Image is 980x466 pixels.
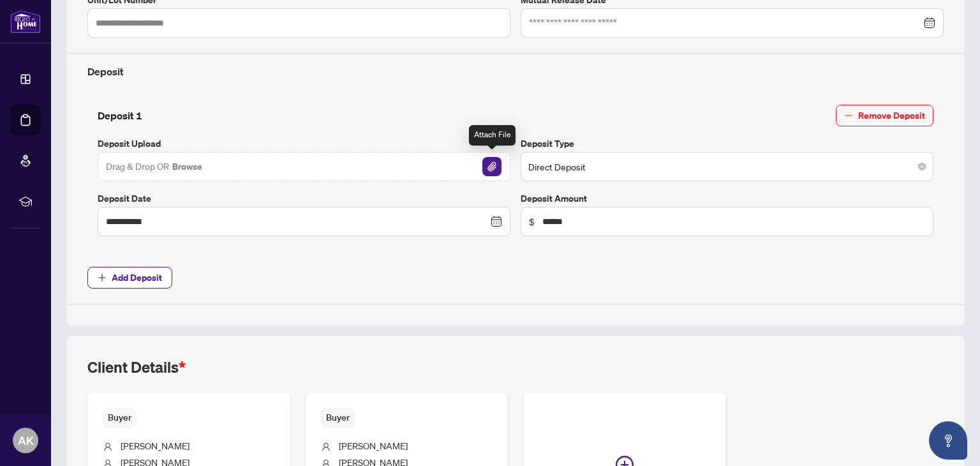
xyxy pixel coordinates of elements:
span: Buyer [103,408,137,428]
button: Remove Deposit [836,105,933,126]
span: [PERSON_NAME] [121,440,189,451]
span: Buyer [321,408,355,428]
h4: Deposit 1 [98,108,142,123]
button: File Attachement [482,156,502,177]
span: Add Deposit [112,267,162,288]
label: Deposit Type [521,137,933,151]
span: AK [18,432,34,449]
button: Browse [171,158,204,175]
span: [PERSON_NAME] [339,440,408,451]
span: Drag & Drop OR [106,158,204,175]
img: File Attachement [482,157,501,176]
label: Deposit Amount [521,192,933,206]
span: minus [844,111,853,120]
button: Open asap [929,421,967,460]
span: Direct Deposit [528,154,926,179]
label: Deposit Upload [98,137,510,151]
img: logo [10,10,41,33]
div: Attach File [469,125,516,146]
label: Deposit Date [98,192,510,206]
h2: Client Details [87,357,186,377]
span: $ [529,214,535,229]
span: close-circle [918,163,926,170]
span: Remove Deposit [858,105,925,126]
span: plus [98,273,107,282]
button: Add Deposit [87,267,172,289]
h4: Deposit [87,64,944,79]
span: Drag & Drop OR BrowseFile Attachement [98,152,510,181]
